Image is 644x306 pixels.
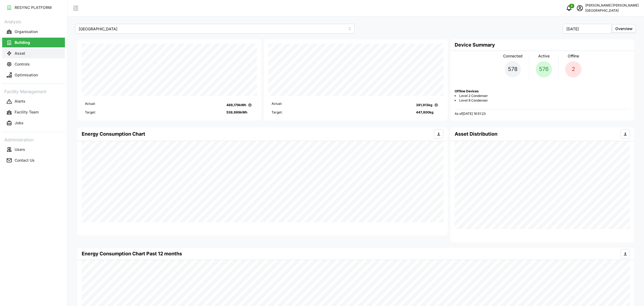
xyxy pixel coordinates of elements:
[2,3,65,12] button: RESYNC PLATFORM
[15,120,24,126] p: Jobs
[2,70,65,80] a: Optimisation
[2,59,65,70] a: Controls
[2,107,65,118] a: Facility Team
[2,118,65,128] button: Jobs
[2,97,65,106] button: Alerts
[455,89,630,94] p: Offline Devices
[568,53,579,59] p: Offline
[226,103,246,108] p: 488,179 kWh
[15,29,38,34] p: Organisation
[15,109,39,115] p: Facility Team
[459,94,488,98] span: Level 2 Condenser
[15,51,25,56] p: Asset
[15,158,35,163] p: Contact Us
[15,40,30,45] p: Building
[2,118,65,129] a: Jobs
[2,135,65,143] p: Administration
[2,17,65,25] p: Analysis
[503,53,523,59] p: Connected
[564,3,574,14] button: notifications
[15,72,38,78] p: Optimisation
[455,41,495,48] h4: Device Summary
[2,48,65,58] button: Asset
[416,103,432,108] p: 391,913 kg
[15,61,30,67] p: Controls
[563,24,612,34] input: Select Month
[272,110,282,115] p: Target:
[2,155,65,165] button: Contact Us
[455,112,486,116] p: As of [DATE] 16:51:23
[574,3,585,14] button: schedule
[272,101,282,109] p: Actual:
[2,145,65,154] button: Users
[85,110,96,115] p: Target:
[2,2,65,13] a: RESYNC PLATFORM
[2,38,65,47] button: Building
[455,131,497,138] h4: Asset Distribution
[459,98,488,103] span: Level 8 Condenser
[571,4,573,8] span: 0
[2,144,65,155] a: Users
[15,99,25,104] p: Alerts
[226,110,247,115] p: 539,999 kWh
[15,147,25,152] p: Users
[2,26,65,37] a: Organisation
[15,5,52,10] p: RESYNC PLATFORM
[2,37,65,48] a: Building
[82,131,145,138] h4: Energy Consumption Chart
[2,27,65,37] button: Organisation
[585,8,639,13] p: [GEOGRAPHIC_DATA]
[2,87,65,95] p: Facility Management
[82,250,182,258] p: Energy Consumption Chart Past 12 months
[2,70,65,80] button: Optimisation
[2,59,65,69] button: Controls
[585,3,639,8] p: [PERSON_NAME] [PERSON_NAME]
[2,108,65,117] button: Facility Team
[538,53,550,59] p: Active
[2,48,65,59] a: Asset
[2,155,65,166] a: Contact Us
[572,65,575,73] p: 2
[508,65,518,73] p: 578
[539,65,549,73] p: 576
[2,96,65,107] a: Alerts
[615,26,633,31] span: Overview
[85,101,95,109] p: Actual:
[416,110,434,115] p: 447,800 kg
